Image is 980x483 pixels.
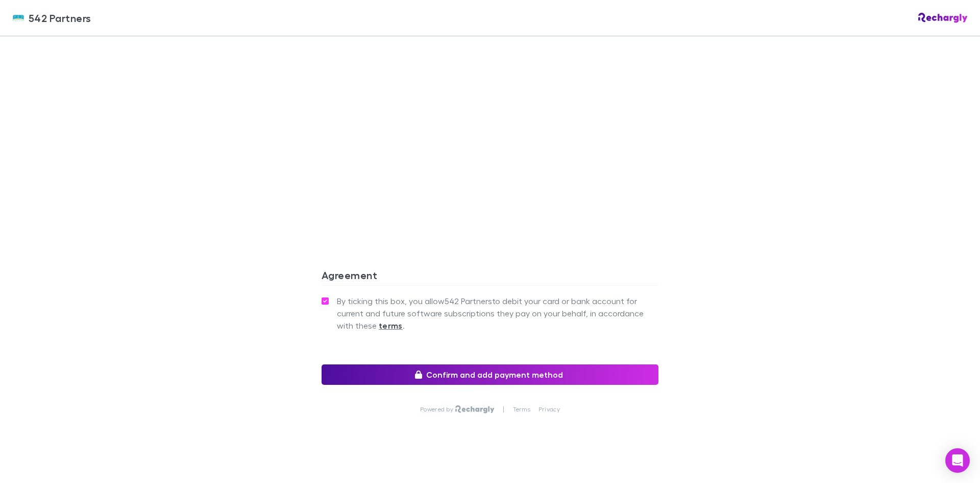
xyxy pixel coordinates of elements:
[455,405,495,413] img: Rechargly Logo
[12,12,24,24] img: 542 Partners's Logo
[420,405,455,413] p: Powered by
[513,405,530,413] a: Terms
[322,364,658,385] button: Confirm and add payment method
[29,10,91,26] span: 542 Partners
[337,295,658,332] span: By ticking this box, you allow 542 Partners to debit your card or bank account for current and fu...
[538,405,560,413] a: Privacy
[945,448,970,473] div: Open Intercom Messenger
[503,405,504,413] p: |
[918,13,968,23] img: Rechargly Logo
[322,269,658,285] h3: Agreement
[379,320,403,331] strong: terms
